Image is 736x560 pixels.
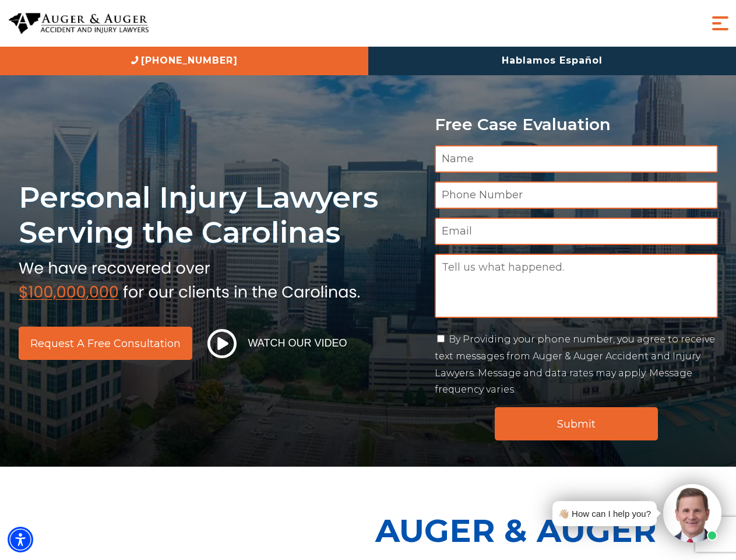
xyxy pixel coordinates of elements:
[19,180,421,250] h1: Personal Injury Lawyers Serving the Carolinas
[435,181,718,209] input: Phone Number
[375,502,730,559] p: Auger & Auger
[9,13,149,34] img: Auger & Auger Accident and Injury Lawyers Logo
[435,334,715,395] label: By Providing your phone number, you agree to receive text messages from Auger & Auger Accident an...
[435,145,718,173] input: Name
[558,506,651,521] div: 👋🏼 How can I help you?
[435,116,718,134] p: Free Case Evaluation
[8,527,33,552] div: Accessibility Menu
[435,218,718,245] input: Email
[495,407,658,440] input: Submit
[204,328,351,359] button: Watch Our Video
[709,12,732,35] button: Menu
[19,327,192,360] a: Request a Free Consultation
[19,256,360,300] img: sub text
[663,484,721,542] img: Intaker widget Avatar
[30,338,181,349] span: Request a Free Consultation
